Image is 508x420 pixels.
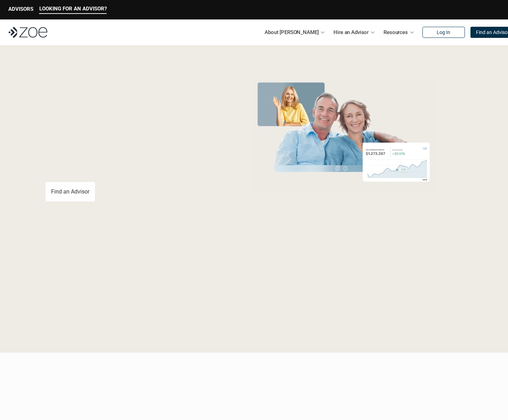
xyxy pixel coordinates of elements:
[437,30,450,35] p: Log In
[384,27,408,38] p: Resources
[46,182,95,201] a: Find an Advisor
[46,157,225,174] p: You deserve an advisor you can trust. [PERSON_NAME], hire, and invest with vetted, fiduciary, fin...
[39,6,107,12] p: LOOKING FOR AN ADVISOR?
[333,27,369,38] p: Hire an Advisor
[422,27,465,38] a: Log In
[265,27,318,38] p: About [PERSON_NAME]
[51,188,89,195] p: Find an Advisor
[247,196,440,200] em: The information in the visuals above is for illustrative purposes only and does not represent an ...
[17,290,491,319] p: Loremipsum: *DolOrsi Ametconsecte adi Eli Seddoeius tem inc utlaboreet. Dol 7817 MagNaal Enimadmi...
[46,77,200,104] span: Grow Your Wealth
[8,6,33,12] p: ADVISORS
[46,100,186,150] span: with a Financial Advisor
